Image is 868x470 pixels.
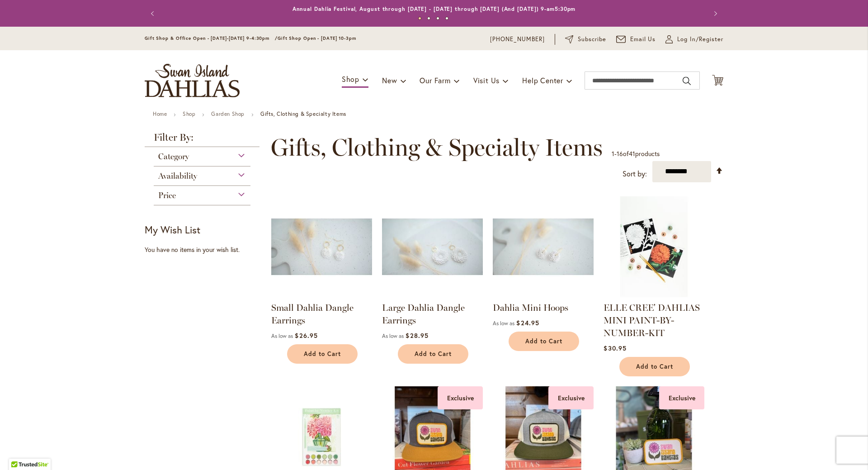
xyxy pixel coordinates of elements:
a: Shop [183,110,195,117]
span: Gift Shop Open - [DATE] 10-3pm [278,35,356,41]
span: Email Us [630,35,656,44]
span: Shop [342,74,359,84]
span: Add to Cart [525,337,562,345]
a: Dahlia Mini Hoops [493,290,594,299]
span: 41 [629,149,635,158]
a: ELLE CREE' DAHLIAS MINI PAINT-BY-NUMBER-KIT [604,290,704,299]
a: Email Us [616,35,656,44]
a: ELLE CREE' DAHLIAS MINI PAINT-BY-NUMBER-KIT [604,302,700,338]
div: Exclusive [659,386,704,409]
a: Large Dahlia Dangle Earrings [382,302,465,326]
img: Small Dahlia Dangle Earrings [271,196,372,297]
img: ELLE CREE' DAHLIAS MINI PAINT-BY-NUMBER-KIT [604,196,704,297]
p: - of products [612,147,660,161]
a: Log In/Register [665,35,723,44]
div: You have no items in your wish list. [145,245,265,254]
span: Gifts, Clothing & Specialty Items [271,134,603,161]
iframe: Launch Accessibility Center [7,438,32,463]
span: As low as [382,332,404,339]
a: [PHONE_NUMBER] [490,35,545,44]
span: Price [158,190,176,200]
span: Help Center [522,76,563,85]
a: Small Dahlia Dangle Earrings [271,302,354,326]
img: Dahlia Mini Hoops [493,196,594,297]
span: As low as [493,320,514,327]
span: New [382,76,397,85]
div: Exclusive [438,386,483,409]
strong: Gifts, Clothing & Specialty Items [260,110,346,117]
a: Annual Dahlia Festival, August through [DATE] - [DATE] through [DATE] (And [DATE]) 9-am5:30pm [292,5,576,12]
strong: Filter By: [145,133,259,147]
button: 3 of 4 [436,17,439,20]
button: Add to Cart [398,344,468,364]
span: Our Farm [420,76,450,85]
span: Add to Cart [636,363,673,370]
span: Availability [158,171,197,181]
a: store logo [145,64,240,97]
span: $24.95 [516,318,539,327]
button: Add to Cart [619,357,690,376]
a: Garden Shop [211,110,245,117]
span: $30.95 [604,344,626,352]
button: Previous [145,5,163,23]
span: Category [158,152,189,161]
span: 1 [612,149,614,158]
a: Home [153,110,167,117]
label: Sort by: [623,166,647,182]
a: Small Dahlia Dangle Earrings [271,290,372,299]
span: Log In/Register [677,35,723,44]
button: 1 of 4 [418,17,421,20]
img: Large Dahlia Dangle Earrings [382,196,483,297]
a: Dahlia Mini Hoops [493,302,568,313]
button: 2 of 4 [427,17,430,20]
button: Next [705,5,723,23]
div: Exclusive [548,386,594,409]
span: $28.95 [406,331,428,340]
span: Gift Shop & Office Open - [DATE]-[DATE] 9-4:30pm / [145,35,278,41]
button: Add to Cart [509,332,579,351]
button: 4 of 4 [445,17,448,20]
button: Add to Cart [287,344,358,364]
span: As low as [271,332,293,339]
strong: My Wish List [145,223,200,236]
a: Large Dahlia Dangle Earrings [382,290,483,299]
span: Subscribe [578,35,606,44]
a: Subscribe [565,35,606,44]
span: Visit Us [473,76,500,85]
span: Add to Cart [304,350,341,358]
span: 16 [617,149,623,158]
span: $26.95 [295,331,317,340]
span: Add to Cart [415,350,452,358]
